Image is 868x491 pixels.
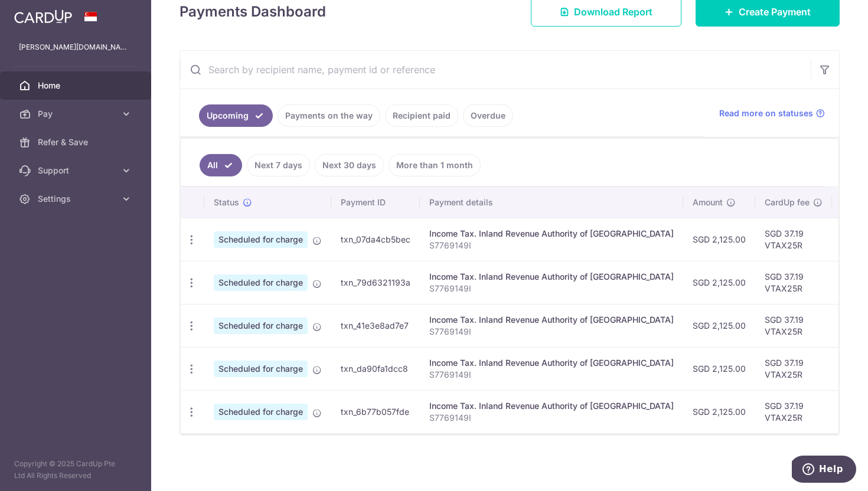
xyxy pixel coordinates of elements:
[463,104,513,127] a: Overdue
[755,347,832,390] td: SGD 37.19 VTAX25R
[755,261,832,304] td: SGD 37.19 VTAX25R
[683,390,755,433] td: SGD 2,125.00
[214,317,308,334] span: Scheduled for charge
[792,456,856,485] iframe: Opens a widget where you can find more information
[214,274,308,291] span: Scheduled for charge
[429,314,674,326] div: Income Tax. Inland Revenue Authority of [GEOGRAPHIC_DATA]
[38,165,116,176] span: Support
[683,304,755,347] td: SGD 2,125.00
[331,304,420,347] td: txn_41e3e8ad7e7
[429,228,674,240] div: Income Tax. Inland Revenue Authority of [GEOGRAPHIC_DATA]
[429,412,674,424] p: S7769149I
[693,197,723,208] span: Amount
[199,104,273,127] a: Upcoming
[574,5,652,19] span: Download Report
[331,218,420,261] td: txn_07da4cb5bec
[38,80,116,91] span: Home
[429,240,674,251] p: S7769149I
[214,404,308,420] span: Scheduled for charge
[331,390,420,433] td: txn_6b77b057fde
[429,326,674,338] p: S7769149I
[389,154,481,176] a: More than 1 month
[420,187,683,218] th: Payment details
[331,261,420,304] td: txn_79d6321193a
[214,231,308,248] span: Scheduled for charge
[180,51,811,89] input: Search by recipient name, payment id or reference
[739,5,811,19] span: Create Payment
[385,104,458,127] a: Recipient paid
[683,347,755,390] td: SGD 2,125.00
[315,154,384,176] a: Next 30 days
[683,218,755,261] td: SGD 2,125.00
[38,108,116,120] span: Pay
[429,369,674,381] p: S7769149I
[683,261,755,304] td: SGD 2,125.00
[331,187,420,218] th: Payment ID
[755,390,832,433] td: SGD 37.19 VTAX25R
[278,104,380,127] a: Payments on the way
[200,154,242,176] a: All
[755,304,832,347] td: SGD 37.19 VTAX25R
[765,197,810,208] span: CardUp fee
[214,197,239,208] span: Status
[214,361,308,377] span: Scheduled for charge
[429,271,674,283] div: Income Tax. Inland Revenue Authority of [GEOGRAPHIC_DATA]
[19,41,132,53] p: [PERSON_NAME][DOMAIN_NAME][EMAIL_ADDRESS][PERSON_NAME][DOMAIN_NAME]
[38,136,116,148] span: Refer & Save
[755,218,832,261] td: SGD 37.19 VTAX25R
[719,107,825,119] a: Read more on statuses
[331,347,420,390] td: txn_da90fa1dcc8
[14,9,72,24] img: CardUp
[38,193,116,205] span: Settings
[429,283,674,294] p: S7769149I
[429,400,674,412] div: Income Tax. Inland Revenue Authority of [GEOGRAPHIC_DATA]
[180,1,326,22] h4: Payments Dashboard
[247,154,310,176] a: Next 7 days
[719,107,813,119] span: Read more on statuses
[429,357,674,369] div: Income Tax. Inland Revenue Authority of [GEOGRAPHIC_DATA]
